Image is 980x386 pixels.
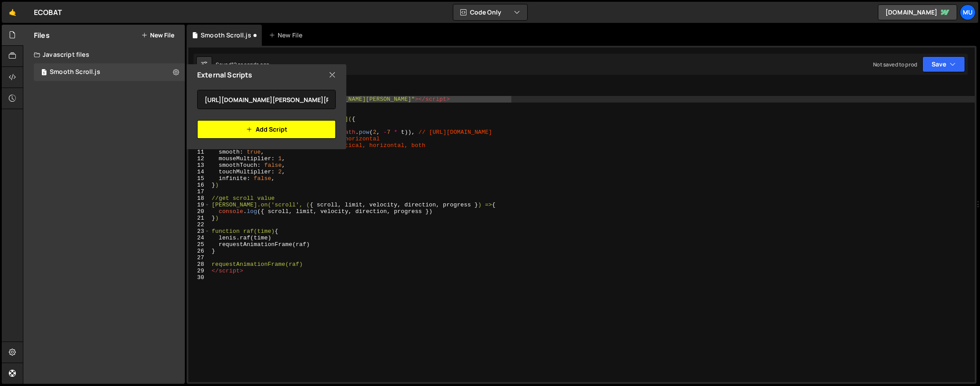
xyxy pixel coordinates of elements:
[453,4,527,20] button: Code Only
[188,149,210,155] div: 11
[231,61,269,68] div: 12 seconds ago
[141,32,174,39] button: New File
[188,155,210,162] div: 12
[216,61,269,68] div: Saved
[50,68,100,76] div: Smooth Scroll.js
[188,248,210,254] div: 26
[188,274,210,281] div: 30
[188,202,210,208] div: 19
[188,261,210,268] div: 28
[197,120,336,139] button: Add Script
[188,241,210,248] div: 25
[197,90,336,109] input: Script Url
[269,31,306,40] div: New File
[201,31,251,40] div: Smooth Scroll.js
[188,215,210,221] div: 21
[188,169,210,175] div: 14
[878,4,957,20] a: [DOMAIN_NAME]
[188,235,210,241] div: 24
[34,7,62,18] div: ECOBAT
[34,30,50,40] h2: Files
[188,268,210,274] div: 29
[34,63,185,81] div: 16603/45148.js
[197,70,253,80] h2: External Scripts
[188,162,210,169] div: 13
[922,56,965,72] button: Save
[188,254,210,261] div: 27
[188,221,210,228] div: 22
[2,2,23,23] a: 🤙
[188,228,210,235] div: 23
[188,188,210,195] div: 17
[960,4,976,20] a: Mu
[873,61,917,68] div: Not saved to prod
[188,208,210,215] div: 20
[23,46,185,63] div: Javascript files
[188,182,210,188] div: 16
[41,70,47,77] span: 1
[188,195,210,202] div: 18
[188,175,210,182] div: 15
